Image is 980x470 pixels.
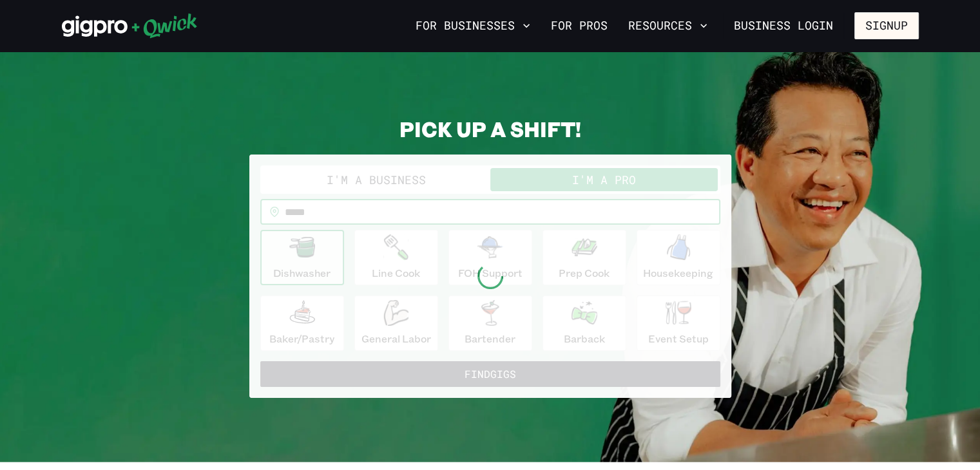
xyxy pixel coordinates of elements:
button: Signup [854,12,919,39]
a: For Pros [546,15,613,37]
button: For Businesses [410,15,535,37]
a: Business Login [723,12,844,39]
button: Resources [623,15,713,37]
h2: PICK UP A SHIFT! [249,116,731,142]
